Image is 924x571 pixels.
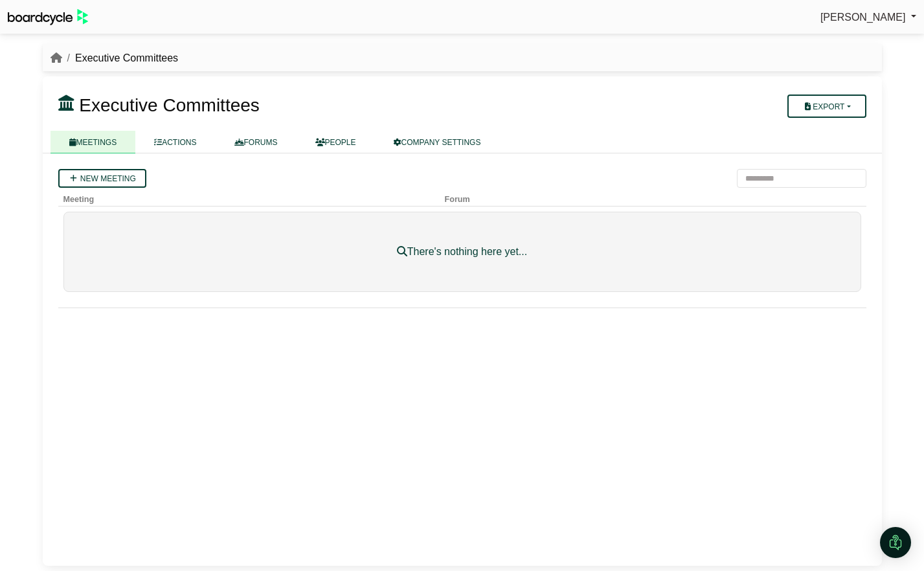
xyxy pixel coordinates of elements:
a: COMPANY SETTINGS [375,131,500,153]
img: BoardcycleBlackGreen-aaafeed430059cb809a45853b8cf6d952af9d84e6e89e1f1685b34bfd5cb7d64.svg [8,9,88,25]
span: Executive Committees [79,95,260,115]
li: Executive Committees [62,50,179,67]
a: FORUMS [216,131,297,153]
span: [PERSON_NAME] [820,12,906,23]
a: ACTIONS [135,131,215,153]
a: [PERSON_NAME] [820,9,916,26]
div: There's nothing here yet... [95,243,829,260]
nav: breadcrumb [51,50,179,67]
th: Meeting [58,188,440,207]
button: Export [787,95,866,118]
div: Open Intercom Messenger [880,527,911,558]
th: Forum [440,188,771,207]
a: MEETINGS [51,131,136,153]
a: New meeting [58,169,146,188]
a: PEOPLE [297,131,375,153]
